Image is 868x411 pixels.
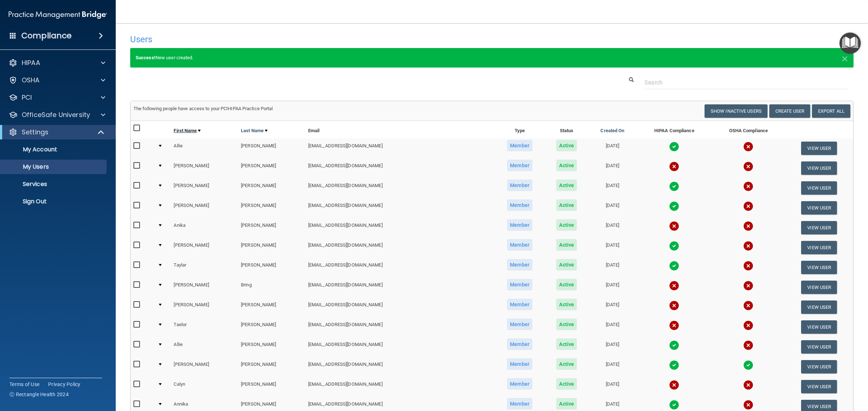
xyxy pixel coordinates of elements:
[588,337,637,357] td: [DATE]
[5,181,103,188] p: Services
[669,400,679,410] img: tick.e7d51cea.svg
[171,357,238,377] td: [PERSON_NAME]
[171,178,238,198] td: [PERSON_NAME]
[588,158,637,178] td: [DATE]
[588,317,637,337] td: [DATE]
[5,146,103,153] p: My Account
[171,258,238,277] td: Taylar
[812,104,850,118] a: Export All
[305,357,494,377] td: [EMAIL_ADDRESS][DOMAIN_NAME]
[238,317,305,337] td: [PERSON_NAME]
[305,258,494,277] td: [EMAIL_ADDRESS][DOMAIN_NAME]
[556,319,577,330] span: Active
[238,178,305,198] td: [PERSON_NAME]
[305,337,494,357] td: [EMAIL_ADDRESS][DOMAIN_NAME]
[588,377,637,397] td: [DATE]
[171,138,238,158] td: Allie
[9,128,105,137] a: Settings
[305,377,494,397] td: [EMAIL_ADDRESS][DOMAIN_NAME]
[801,300,837,314] button: View User
[801,221,837,234] button: View User
[842,51,848,65] span: ×
[842,53,848,62] button: Close
[556,259,577,271] span: Active
[705,104,767,118] button: Show Inactive Users
[507,398,532,410] span: Member
[637,121,712,138] th: HIPAA Compliance
[9,76,105,85] a: OSHA
[600,126,624,135] a: Created On
[9,8,107,22] img: PMB logo
[712,121,785,138] th: OSHA Compliance
[22,128,48,137] p: Settings
[801,281,837,294] button: View User
[743,320,753,330] img: cross.ca9f0e7f.svg
[171,337,238,357] td: Allie
[305,297,494,317] td: [EMAIL_ADDRESS][DOMAIN_NAME]
[238,258,305,277] td: [PERSON_NAME]
[22,93,32,102] p: PCI
[305,178,494,198] td: [EMAIL_ADDRESS][DOMAIN_NAME]
[305,277,494,297] td: [EMAIL_ADDRESS][DOMAIN_NAME]
[136,55,156,60] strong: Success!
[5,198,103,205] p: Sign Out
[669,181,679,191] img: tick.e7d51cea.svg
[556,199,577,211] span: Active
[171,218,238,238] td: Anika
[238,357,305,377] td: [PERSON_NAME]
[743,400,753,410] img: cross.ca9f0e7f.svg
[588,218,637,238] td: [DATE]
[556,239,577,251] span: Active
[507,140,532,151] span: Member
[238,198,305,218] td: [PERSON_NAME]
[507,179,532,191] span: Member
[130,35,548,44] h4: Users
[305,121,494,138] th: Email
[801,142,837,155] button: View User
[743,181,753,191] img: cross.ca9f0e7f.svg
[801,340,837,354] button: View User
[494,121,545,138] th: Type
[669,142,679,152] img: tick.e7d51cea.svg
[238,277,305,297] td: Bring
[801,181,837,195] button: View User
[238,297,305,317] td: [PERSON_NAME]
[9,93,105,102] a: PCI
[801,261,837,274] button: View User
[588,297,637,317] td: [DATE]
[556,398,577,410] span: Active
[305,317,494,337] td: [EMAIL_ADDRESS][DOMAIN_NAME]
[669,281,679,291] img: cross.ca9f0e7f.svg
[669,300,679,311] img: cross.ca9f0e7f.svg
[305,158,494,178] td: [EMAIL_ADDRESS][DOMAIN_NAME]
[305,198,494,218] td: [EMAIL_ADDRESS][DOMAIN_NAME]
[743,281,753,291] img: cross.ca9f0e7f.svg
[9,59,105,67] a: HIPAA
[174,126,201,135] a: First Name
[769,104,810,118] button: Create User
[556,378,577,390] span: Active
[669,201,679,211] img: tick.e7d51cea.svg
[22,59,40,67] p: HIPAA
[238,238,305,258] td: [PERSON_NAME]
[588,198,637,218] td: [DATE]
[556,179,577,191] span: Active
[507,358,532,370] span: Member
[48,381,81,388] a: Privacy Policy
[556,160,577,171] span: Active
[21,31,72,41] h4: Compliance
[238,218,305,238] td: [PERSON_NAME]
[801,201,837,215] button: View User
[669,161,679,172] img: cross.ca9f0e7f.svg
[305,218,494,238] td: [EMAIL_ADDRESS][DOMAIN_NAME]
[801,161,837,175] button: View User
[743,241,753,251] img: cross.ca9f0e7f.svg
[238,377,305,397] td: [PERSON_NAME]
[171,297,238,317] td: [PERSON_NAME]
[556,219,577,231] span: Active
[743,161,753,172] img: cross.ca9f0e7f.svg
[588,138,637,158] td: [DATE]
[644,76,848,89] input: Search
[669,221,679,231] img: cross.ca9f0e7f.svg
[743,261,753,271] img: cross.ca9f0e7f.svg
